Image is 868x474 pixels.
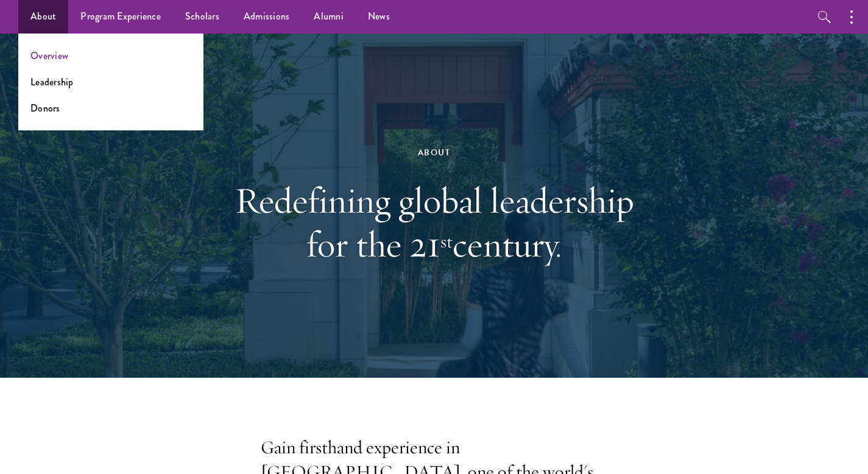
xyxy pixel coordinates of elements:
div: About [224,145,644,160]
a: Overview [30,49,68,63]
h1: Redefining global leadership for the 21 century. [224,179,644,266]
sup: st [440,230,453,253]
a: Donors [30,101,60,115]
a: Leadership [30,75,74,89]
